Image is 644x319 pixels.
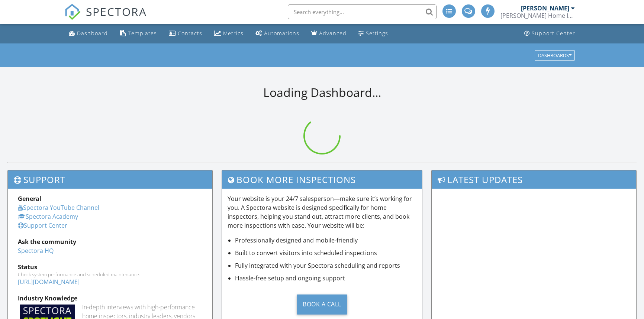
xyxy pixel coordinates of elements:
[77,30,108,37] div: Dashboard
[18,247,54,255] a: Spectora HQ
[500,12,575,19] div: Whit Green Home Inspections LLC
[211,27,247,40] a: Metrics
[538,53,571,58] div: Dashboards
[235,248,416,257] li: Built to convert visitors into scheduled inspections
[178,30,202,37] div: Contacts
[355,27,391,40] a: Settings
[18,212,78,221] a: Spectora Academy
[8,170,212,189] h3: Support
[235,236,416,245] li: Professionally designed and mobile-friendly
[66,27,111,40] a: Dashboard
[128,30,157,37] div: Templates
[18,271,202,277] div: Check system performance and scheduled maintenance.
[166,27,205,40] a: Contacts
[222,170,422,189] h3: Book More Inspections
[18,278,80,286] a: [URL][DOMAIN_NAME]
[535,50,575,61] button: Dashboards
[297,294,347,315] div: Book a Call
[228,194,416,230] p: Your website is your 24/7 salesperson—make sure it’s working for you. A Spectora website is desig...
[532,30,575,37] div: Support Center
[18,294,202,303] div: Industry Knowledge
[18,195,41,203] strong: General
[521,27,578,40] a: Support Center
[235,261,416,270] li: Fully integrated with your Spectora scheduling and reports
[18,221,67,230] a: Support Center
[252,27,302,40] a: Automations (Advanced)
[117,27,160,40] a: Templates
[64,10,147,26] a: SPECTORA
[18,263,202,271] div: Status
[432,170,636,189] h3: Latest Updates
[308,27,350,40] a: Advanced
[235,274,416,283] li: Hassle-free setup and ongoing support
[366,30,388,37] div: Settings
[319,30,347,37] div: Advanced
[521,4,569,12] div: [PERSON_NAME]
[18,204,99,212] a: Spectora YouTube Channel
[288,4,437,19] input: Search everything...
[264,30,299,37] div: Automations
[64,4,81,20] img: The Best Home Inspection Software - Spectora
[18,237,202,246] div: Ask the community
[223,30,244,37] div: Metrics
[86,4,147,19] span: SPECTORA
